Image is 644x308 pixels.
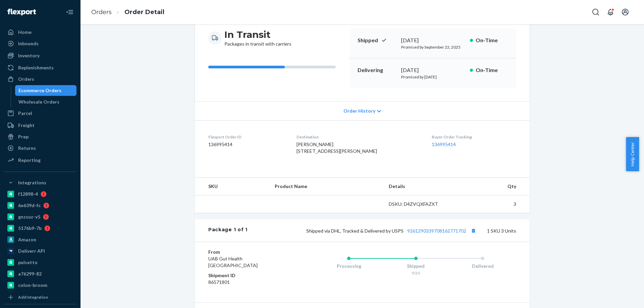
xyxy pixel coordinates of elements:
img: Flexport logo [7,9,36,15]
div: Amazon [18,236,36,243]
span: UAB Gut Health [GEOGRAPHIC_DATA] [208,256,258,268]
div: Orders [18,76,34,82]
div: DSKU: D4ZVQXFAZXT [389,201,452,207]
div: 1 SKU 3 Units [248,226,516,235]
div: f12898-4 [18,191,38,197]
button: Copy tracking number [469,226,478,235]
p: Promised by [DATE] [401,74,465,80]
div: a76299-82 [18,270,42,277]
div: Returns [18,145,36,151]
div: pulsetto [18,259,38,266]
div: Freight [18,122,35,129]
th: SKU [195,178,269,195]
dd: 86571801 [208,279,288,286]
a: 6e639d-fc [4,200,76,211]
div: Add Integration [18,294,48,300]
div: Package 1 of 1 [208,226,248,235]
th: Qty [457,178,530,195]
p: Delivering [358,66,396,74]
a: Orders [91,8,112,16]
div: Wholesale Orders [18,99,59,105]
p: Shipped [358,37,396,44]
button: Close Navigation [63,5,76,19]
button: Open notifications [604,5,617,19]
span: Order History [343,108,375,114]
a: Inventory [4,50,76,61]
div: Prep [18,133,29,140]
div: Shipped [382,263,449,269]
a: 5176b9-7b [4,223,76,234]
div: Ecommerce Orders [18,87,61,94]
a: Prep [4,131,76,142]
a: gnzsuz-v5 [4,211,76,222]
p: Promised by September 22, 2025 [401,44,465,50]
div: [DATE] [401,66,465,74]
dt: Shipment ID [208,272,288,279]
div: Parcel [18,110,32,117]
button: Integrations [4,177,76,188]
div: [DATE] [401,37,465,44]
div: Inventory [18,52,40,59]
button: Open account menu [619,5,632,19]
div: 5176b9-7b [18,225,42,232]
a: Amazon [4,234,76,245]
h3: In Transit [224,28,291,41]
a: Home [4,27,76,38]
p: On-Time [476,66,508,74]
div: Delivered [449,263,516,269]
a: f12898-4 [4,189,76,199]
td: 3 [457,195,530,213]
a: Wholesale Orders [15,97,77,107]
span: [PERSON_NAME] [STREET_ADDRESS][PERSON_NAME] [297,141,377,154]
dt: Buyer Order Tracking [432,134,516,140]
div: Packages in transit with carriers [224,28,291,47]
th: Product Name [269,178,383,195]
a: a76299-82 [4,268,76,279]
a: Deliverr API [4,246,76,256]
a: Parcel [4,108,76,119]
dd: 136995414 [208,141,286,148]
ol: breadcrumbs [86,2,170,22]
a: Ecommerce Orders [15,85,77,96]
div: colon-broom [18,282,47,289]
span: Shipped via DHL, Tracked & Delivered by USPS [306,228,478,234]
div: Home [18,29,32,36]
a: Add Integration [4,293,76,301]
a: 9261290339708162771702 [407,228,466,234]
div: 9/20 [382,270,449,276]
div: Inbounds [18,40,39,47]
a: Reporting [4,155,76,166]
div: Processing [315,263,382,269]
a: 136995414 [432,141,456,147]
dt: Destination [297,134,421,140]
dt: From [208,249,288,255]
a: Inbounds [4,38,76,49]
div: gnzsuz-v5 [18,213,40,220]
a: pulsetto [4,257,76,268]
a: Orders [4,74,76,84]
div: Integrations [18,179,46,186]
p: On-Time [476,37,508,44]
a: Returns [4,143,76,153]
a: Order Detail [124,8,164,16]
a: colon-broom [4,280,76,291]
div: Deliverr API [18,248,45,254]
div: Replenishments [18,64,54,71]
button: Open Search Box [589,5,602,19]
th: Details [383,178,457,195]
dt: Flexport Order ID [208,134,286,140]
button: Help Center [626,137,639,171]
a: Replenishments [4,62,76,73]
a: Freight [4,120,76,131]
div: 6e639d-fc [18,202,41,209]
div: Reporting [18,157,41,164]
